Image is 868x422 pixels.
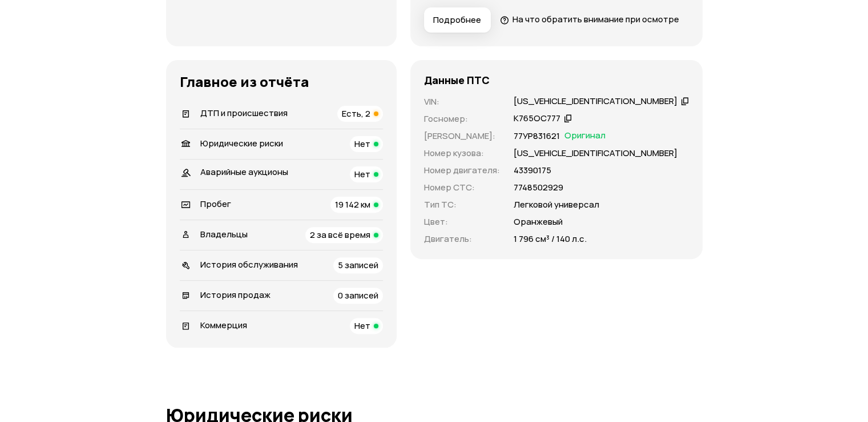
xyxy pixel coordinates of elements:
[338,259,378,271] span: 5 записей
[200,319,247,331] span: Коммерция
[514,198,599,211] p: Легковой универсал
[514,113,560,125] div: К765ОС777
[424,7,491,33] button: Подробнее
[354,138,370,150] span: Нет
[424,164,500,177] p: Номер двигателя :
[424,74,490,86] h4: Данные ПТС
[514,164,551,177] p: 43390175
[335,198,370,210] span: 19 142 км
[424,113,500,125] p: Госномер :
[514,147,677,160] p: [US_VEHICLE_IDENTIFICATION_NUMBER]
[354,320,370,332] span: Нет
[310,229,370,241] span: 2 за всё время
[200,228,248,240] span: Владельцы
[200,289,271,301] span: История продаж
[424,95,500,108] p: VIN :
[200,137,283,149] span: Юридические риски
[200,258,298,270] span: История обслуживания
[354,168,370,180] span: Нет
[424,198,500,211] p: Тип ТС :
[514,95,677,108] div: [US_VEHICLE_IDENTIFICATION_NUMBER]
[564,130,605,142] span: Оригинал
[514,181,563,194] p: 7748502929
[514,233,587,245] p: 1 796 см³ / 140 л.с.
[514,216,563,228] p: Оранжевый
[200,107,288,119] span: ДТП и происшествия
[424,130,500,142] p: [PERSON_NAME] :
[512,13,679,25] span: На что обратить внимание при осмотре
[424,233,500,245] p: Двигатель :
[338,289,378,301] span: 0 записей
[180,74,383,90] h3: Главное из отчёта
[514,130,560,142] p: 77УР831621
[424,181,500,194] p: Номер СТС :
[433,14,481,26] span: Подробнее
[200,166,288,178] span: Аварийные аукционы
[500,13,679,25] a: На что обратить внимание при осмотре
[200,198,231,210] span: Пробег
[424,147,500,160] p: Номер кузова :
[424,216,500,228] p: Цвет :
[342,108,370,120] span: Есть, 2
